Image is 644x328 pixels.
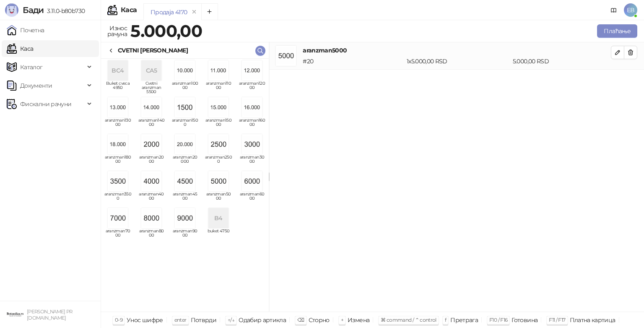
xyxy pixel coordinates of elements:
[127,315,163,325] div: Унос шифре
[23,5,44,15] span: Бади
[208,208,229,228] div: B4
[381,317,436,323] span: ⌘ command / ⌃ control
[208,171,229,191] img: Slika
[239,192,265,205] span: aranzman6000
[138,229,165,242] span: aranzman8000
[301,57,405,66] div: # 20
[624,3,637,17] span: EB
[7,22,44,39] a: Почетна
[141,60,161,81] div: CA5
[208,134,229,154] img: Slika
[205,192,232,205] span: aranzman5000
[208,97,229,117] img: Slika
[607,3,621,17] a: Документација
[303,46,611,55] h4: aranzman5000
[570,315,615,325] div: Платна картица
[104,192,131,205] span: aranzman3500
[27,309,73,321] small: [PERSON_NAME] PR [DOMAIN_NAME]
[20,77,52,94] span: Документи
[405,57,511,66] div: 1 x 5.000,00 RSD
[151,8,187,17] div: Продаја 4170
[175,208,195,228] img: Slika
[201,3,218,20] button: Add tab
[108,60,128,81] div: BC4
[242,97,262,117] img: Slika
[171,192,198,205] span: aranzman4500
[228,317,234,323] span: ↑/↓
[239,315,286,325] div: Одабир артикла
[489,317,507,323] span: F10 / F16
[242,171,262,191] img: Slika
[205,229,232,242] span: buket 4750
[106,23,129,39] div: Износ рачуна
[445,317,446,323] span: f
[175,97,195,117] img: Slika
[175,171,195,191] img: Slika
[171,118,198,131] span: aranzman1500
[174,317,187,323] span: enter
[171,229,198,242] span: aranzman9000
[108,208,128,228] img: Slika
[205,81,232,94] span: aranzman11000
[121,7,137,13] div: Каса
[118,46,188,55] div: CVETNI [PERSON_NAME]
[239,81,265,94] span: aranzman12000
[20,59,43,75] span: Каталог
[141,171,161,191] img: Slika
[141,97,161,117] img: Slika
[208,60,229,81] img: Slika
[141,134,161,154] img: Slika
[5,3,18,17] img: Logo
[341,317,343,323] span: +
[104,81,131,94] span: Buket cveca 4950
[104,229,131,242] span: aranzman7000
[512,315,538,325] div: Готовина
[239,118,265,131] span: aranzman16000
[189,8,200,16] button: remove
[138,155,165,168] span: aranzman2000
[130,21,202,41] strong: 5.000,00
[138,118,165,131] span: aranzman14000
[242,134,262,154] img: Slika
[205,155,232,168] span: aranzman2500
[549,317,565,323] span: F11 / F17
[511,57,613,66] div: 5.000,00 RSD
[101,59,269,312] div: grid
[138,81,165,94] span: Cvetni aranzman 5500
[141,208,161,228] img: Slika
[239,155,265,168] span: aranzman3000
[115,317,122,323] span: 0-9
[297,317,304,323] span: ⌫
[108,97,128,117] img: Slika
[44,7,85,15] span: 3.11.0-b80b730
[348,315,369,325] div: Измена
[7,40,33,57] a: Каса
[242,60,262,81] img: Slika
[175,134,195,154] img: Slika
[205,118,232,131] span: aranzman15000
[309,315,330,325] div: Сторно
[597,24,637,38] button: Плаћање
[108,171,128,191] img: Slika
[138,192,165,205] span: aranzman4000
[20,96,71,112] span: Фискални рачуни
[7,306,23,323] img: 64x64-companyLogo-0e2e8aaa-0bd2-431b-8613-6e3c65811325.png
[175,60,195,81] img: Slika
[171,81,198,94] span: aranzman10000
[108,134,128,154] img: Slika
[450,315,478,325] div: Претрага
[191,315,217,325] div: Потврди
[104,118,131,131] span: aranzman13000
[171,155,198,168] span: aranzman20000
[104,155,131,168] span: aranzman18000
